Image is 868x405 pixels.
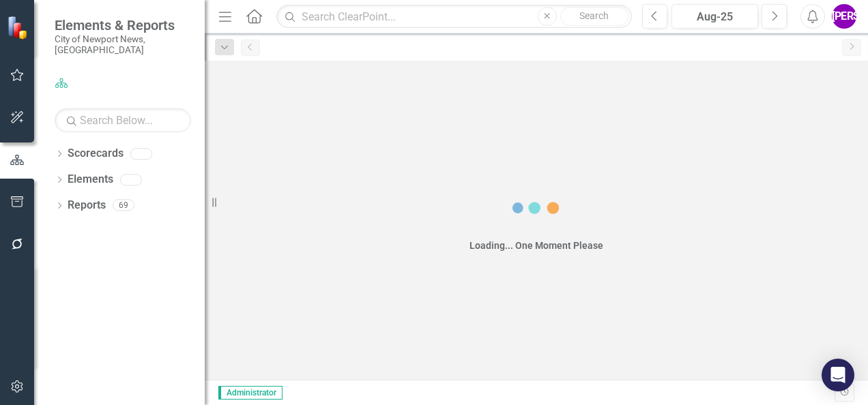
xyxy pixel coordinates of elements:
[671,4,758,29] button: Aug-25
[68,146,124,162] a: Scorecards
[68,172,113,187] a: Elements
[676,9,753,25] div: Aug-25
[55,33,191,56] small: City of Newport News, [GEOGRAPHIC_DATA]
[469,239,603,252] div: Loading... One Moment Please
[579,10,609,21] span: Search
[55,108,191,132] input: Search Below...
[832,4,856,29] button: [PERSON_NAME]
[560,7,628,26] button: Search
[68,198,106,213] a: Reports
[218,386,283,400] span: Administrator
[113,200,134,211] div: 69
[55,17,191,33] span: Elements & Reports
[822,359,854,391] div: Open Intercom Messenger
[7,16,31,40] img: ClearPoint Strategy
[276,5,632,29] input: Search ClearPoint...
